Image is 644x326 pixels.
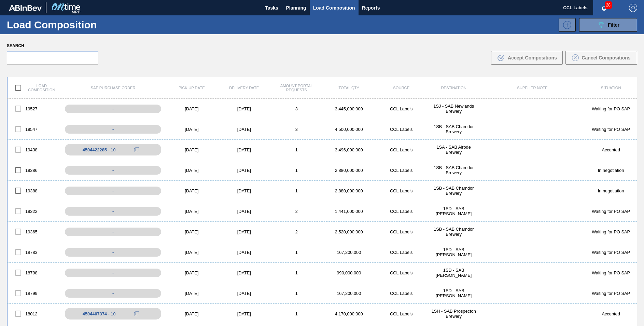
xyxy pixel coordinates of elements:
div: [DATE] [218,209,270,214]
div: 19322 [8,204,60,218]
button: Cancel Compositions [565,51,637,65]
div: Waiting for PO SAP [585,127,637,132]
div: [DATE] [218,270,270,275]
div: 1SD - SAB Rosslyn Brewery [428,268,480,278]
div: [DATE] [166,270,218,275]
div: [DATE] [166,147,218,152]
div: [DATE] [166,311,218,316]
div: [DATE] [166,168,218,173]
button: Accept Compositions [491,51,563,65]
span: Accept Compositions [508,55,557,60]
div: 18783 [8,245,60,259]
div: 18798 [8,266,60,280]
span: Planning [286,4,306,12]
div: 4504422285 - 10 [83,147,116,152]
div: Waiting for PO SAP [585,270,637,275]
div: [DATE] [218,229,270,234]
div: CCL Labels [375,168,427,173]
div: 1 [270,270,323,275]
div: New Load Composition [555,18,576,32]
img: Logout [629,4,637,12]
div: - [65,125,161,134]
div: 2,880,000.000 [323,188,375,193]
div: - [65,228,161,236]
div: 4,170,000.000 [323,311,375,316]
div: [DATE] [218,127,270,132]
div: 4504407374 - 10 [83,311,116,316]
div: 18799 [8,286,60,300]
div: In negotiation [585,168,637,173]
div: Waiting for PO SAP [585,106,637,111]
div: - [65,248,161,257]
div: [DATE] [166,291,218,296]
div: 1SB - SAB Chamdor Brewery [428,227,480,237]
div: 19388 [8,184,60,198]
div: 4,500,000.000 [323,127,375,132]
div: In negotiation [585,188,637,193]
div: 2,880,000.000 [323,168,375,173]
div: [DATE] [218,168,270,173]
div: 19547 [8,122,60,136]
div: - [65,105,161,113]
div: Waiting for PO SAP [585,250,637,255]
div: 1 [270,147,323,152]
button: Notifications [593,3,615,13]
div: 1SD - SAB Rosslyn Brewery [428,206,480,216]
div: CCL Labels [375,291,427,296]
div: CCL Labels [375,229,427,234]
h1: Load Composition [7,21,119,29]
div: 1SJ - SAB Newlands Brewery [428,104,480,114]
div: Situation [585,86,637,90]
div: - [65,166,161,175]
div: Source [375,86,427,90]
div: Pick up Date [166,86,218,90]
div: 990,000.000 [323,270,375,275]
div: 1 [270,168,323,173]
div: - [65,187,161,195]
div: 1 [270,291,323,296]
div: CCL Labels [375,188,427,193]
div: 1SB - SAB Chamdor Brewery [428,124,480,134]
div: [DATE] [166,229,218,234]
button: Filter [579,18,637,32]
div: CCL Labels [375,250,427,255]
div: 1SH - SAB Prospecton Brewery [428,309,480,319]
div: [DATE] [218,147,270,152]
div: CCL Labels [375,127,427,132]
div: 1SB - SAB Chamdor Brewery [428,165,480,175]
div: Copy [130,146,143,154]
span: Tasks [264,4,279,12]
div: Copy [130,310,143,318]
div: 2,520,000.000 [323,229,375,234]
div: 2 [270,229,323,234]
div: 1 [270,311,323,316]
div: Accepted [585,311,637,316]
div: CCL Labels [375,106,427,111]
div: 1SA - SAB Alrode Brewery [428,145,480,155]
div: [DATE] [166,250,218,255]
div: SAP Purchase Order [61,86,166,90]
div: 1,441,000.000 [323,209,375,214]
div: [DATE] [218,291,270,296]
div: [DATE] [218,311,270,316]
div: [DATE] [166,209,218,214]
div: [DATE] [166,106,218,111]
div: 18012 [8,307,60,321]
div: - [65,289,161,298]
div: 1SB - SAB Chamdor Brewery [428,186,480,196]
div: 19438 [8,142,60,157]
div: 3,445,000.000 [323,106,375,111]
div: CCL Labels [375,270,427,275]
div: [DATE] [166,188,218,193]
div: 1 [270,188,323,193]
div: [DATE] [218,106,270,111]
div: - [65,207,161,216]
div: Waiting for PO SAP [585,291,637,296]
span: Filter [608,22,619,28]
div: Waiting for PO SAP [585,229,637,234]
div: [DATE] [218,188,270,193]
div: 167,200.000 [323,291,375,296]
div: CCL Labels [375,209,427,214]
div: Load composition [8,81,60,95]
div: 3 [270,127,323,132]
